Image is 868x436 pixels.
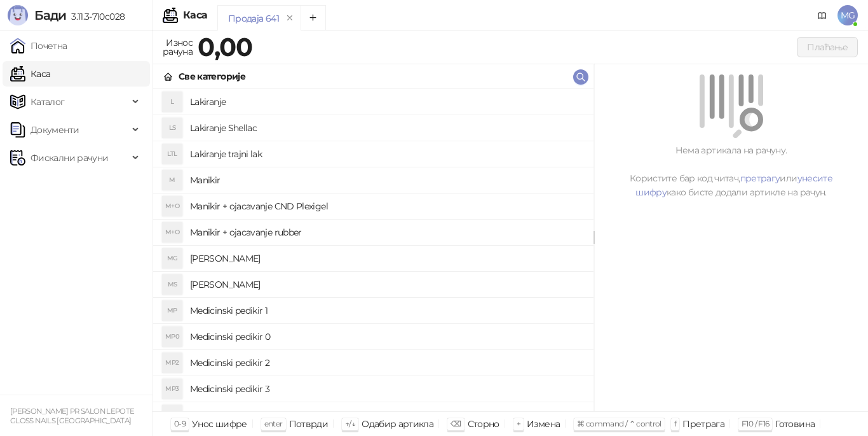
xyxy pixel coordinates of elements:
[162,353,182,373] div: MP2
[162,274,182,295] div: MS
[812,5,832,25] a: Документација
[162,92,182,112] div: L
[162,327,182,347] div: MP0
[10,61,50,87] a: Каса
[190,379,583,399] h4: Medicinski pedikir 3
[228,11,279,25] div: Продаја 641
[10,407,134,425] small: [PERSON_NAME] PR SALON LEPOTE GLOSS NAILS [GEOGRAPHIC_DATA]
[362,416,433,432] div: Одабир артикла
[190,144,583,164] h4: Lakiranje trajni lak
[190,353,583,373] h4: Medicinski pedikir 2
[674,419,676,428] span: f
[10,33,67,59] a: Почетна
[153,89,593,411] div: grid
[742,419,769,428] span: F10 / F16
[281,13,298,24] button: remove
[301,5,326,31] button: Add tab
[837,5,858,25] span: MG
[190,274,583,295] h4: [PERSON_NAME]
[162,222,182,243] div: M+O
[31,89,65,115] span: Каталог
[162,248,182,269] div: MG
[192,416,247,432] div: Унос шифре
[289,416,329,432] div: Потврди
[609,143,853,199] div: Нема артикала на рачуну. Користите бар код читач, или како бисте додали артикле на рачун.
[577,419,661,428] span: ⌘ command / ⌃ control
[345,419,355,428] span: ↑/↓
[190,118,583,138] h4: Lakiranje Shellac
[740,172,780,184] a: претрагу
[162,118,182,138] div: LS
[517,419,520,428] span: +
[190,248,583,269] h4: [PERSON_NAME]
[797,37,858,57] button: Плаћање
[468,416,499,432] div: Сторно
[162,144,182,164] div: LTL
[34,8,66,23] span: Бади
[160,34,195,60] div: Износ рачуна
[8,5,28,25] img: Logo
[183,10,207,20] div: Каса
[775,416,815,432] div: Готовина
[190,196,583,216] h4: Manikir + ojacavanje CND Plexigel
[190,92,583,112] h4: Lakiranje
[31,117,79,143] span: Документи
[190,405,583,425] h4: Pedikir
[190,170,583,190] h4: Manikir
[162,405,182,425] div: P
[682,416,724,432] div: Претрага
[66,11,125,22] span: 3.11.3-710c028
[527,416,560,432] div: Измена
[198,31,252,62] strong: 0,00
[190,300,583,321] h4: Medicinski pedikir 1
[162,170,182,190] div: M
[451,419,461,428] span: ⌫
[190,222,583,243] h4: Manikir + ojacavanje rubber
[174,419,186,428] span: 0-9
[31,145,108,171] span: Фискални рачуни
[179,69,245,83] div: Све категорије
[162,379,182,399] div: MP3
[162,196,182,216] div: M+O
[190,327,583,347] h4: Medicinski pedikir 0
[162,300,182,321] div: MP
[264,419,283,428] span: enter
